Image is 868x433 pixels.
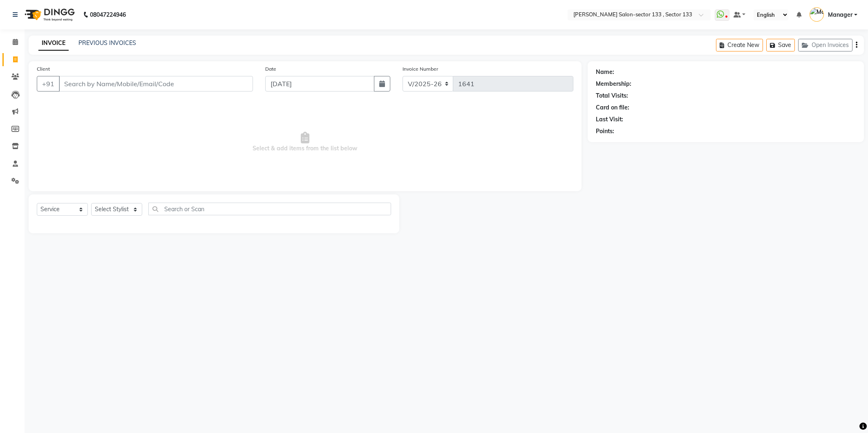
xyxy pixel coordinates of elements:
[798,39,852,51] button: Open Invoices
[59,76,253,92] input: Search by Name/Mobile/Email/Code
[265,65,276,73] label: Date
[37,101,573,183] span: Select & add items from the list below
[766,39,795,51] button: Save
[596,127,614,136] div: Points:
[37,76,60,92] button: +91
[596,80,631,88] div: Membership:
[596,115,623,124] div: Last Visit:
[828,11,852,19] span: Manager
[403,65,438,73] label: Invoice Number
[90,3,126,26] b: 08047224946
[596,68,614,76] div: Name:
[596,103,629,112] div: Card on file:
[37,65,50,73] label: Client
[596,92,628,100] div: Total Visits:
[148,203,391,215] input: Search or Scan
[810,7,824,22] img: Manager
[78,39,136,47] a: PREVIOUS INVOICES
[21,3,77,26] img: logo
[38,36,69,51] a: INVOICE
[716,39,763,51] button: Create New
